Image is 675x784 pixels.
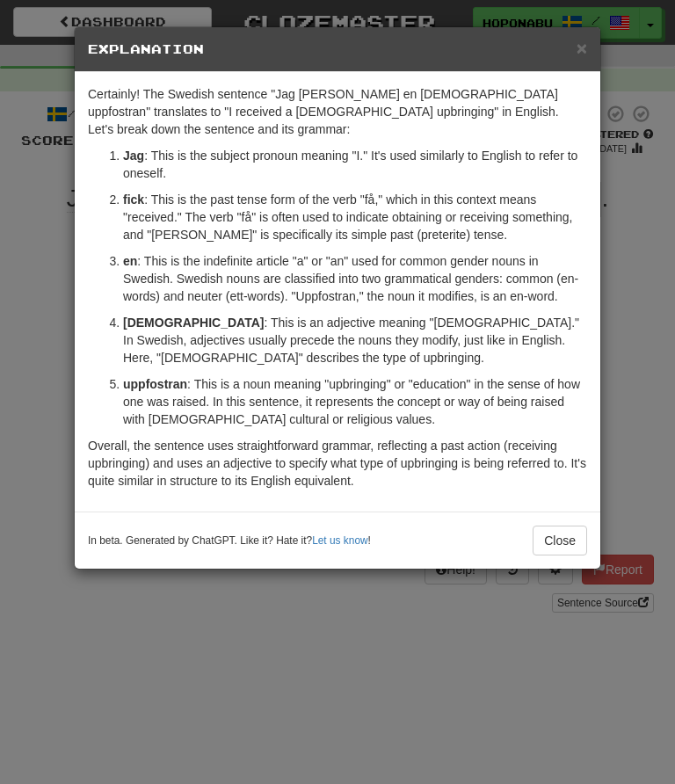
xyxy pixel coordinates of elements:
strong: fick [123,192,144,207]
strong: uppfostran [123,377,187,391]
small: In beta. Generated by ChatGPT. Like it? Hate it? ! [88,534,371,548]
button: Close [533,526,587,555]
p: : This is the past tense form of the verb "få," which in this context means "received." The verb ... [123,191,587,243]
button: Close [577,39,587,57]
p: : This is an adjective meaning "[DEMOGRAPHIC_DATA]." In Swedish, adjectives usually precede the n... [123,314,587,367]
strong: en [123,254,137,268]
strong: Jag [123,149,144,163]
a: Let us know [312,534,367,547]
p: : This is the indefinite article "a" or "an" used for common gender nouns in Swedish. Swedish nou... [123,252,587,305]
p: Overall, the sentence uses straightforward grammar, reflecting a past action (receiving upbringin... [88,437,587,490]
p: Certainly! The Swedish sentence "Jag [PERSON_NAME] en [DEMOGRAPHIC_DATA] uppfostran" translates t... [88,85,587,138]
p: : This is the subject pronoun meaning "I." It's used similarly to English to refer to oneself. [123,147,587,182]
p: : This is a noun meaning "upbringing" or "education" in the sense of how one was raised. In this ... [123,375,587,428]
strong: [DEMOGRAPHIC_DATA] [123,316,264,330]
span: × [577,38,587,58]
h5: Explanation [88,40,587,58]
